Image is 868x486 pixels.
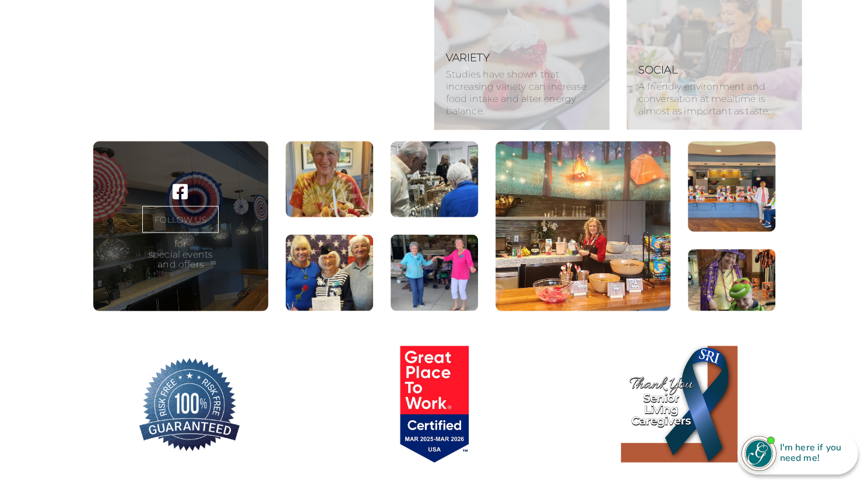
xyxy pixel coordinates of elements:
img: Thank You Senior Living Caregivers [621,346,737,462]
a: FOLLOW US [142,206,218,233]
img: 100% Risk Free Guarantee [131,346,248,462]
a: Visit our ' . $platform_name . ' page [173,182,188,200]
a: Thank You Senior Living Caregivers [557,346,802,466]
p: Studies have shown that increasing variety can increase food intake and alter energy balance. [434,69,609,129]
p: for special events and offers [149,238,212,269]
h3: Variety [434,52,609,69]
div: I'm here if you need me! [776,441,849,466]
a: Great Place to Work [312,346,557,466]
img: avatar [742,436,775,470]
a: 100% Risk Free Guarantee [67,346,312,466]
p: A friendly environment and conversation at mealtime is almost as important as taste. [627,81,802,129]
img: Great Place to Work [376,346,493,462]
h3: Social [627,64,802,82]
